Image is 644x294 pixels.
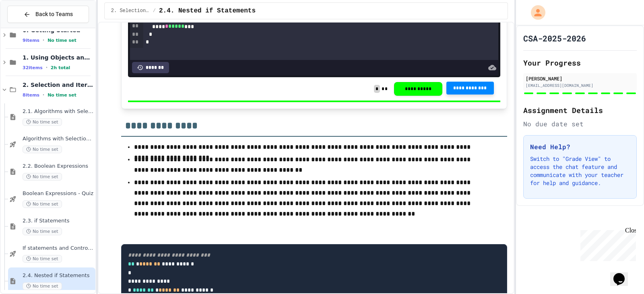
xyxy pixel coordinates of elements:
span: 2. Selection and Iteration [111,8,150,14]
span: 2.1. Algorithms with Selection and Repetition [23,108,94,115]
span: / [153,8,156,14]
span: If statements and Control Flow - Quiz [23,245,94,252]
span: Back to Teams [35,10,73,19]
h2: Assignment Details [523,105,637,116]
div: My Account [522,3,547,22]
div: No due date set [523,119,637,129]
span: No time set [23,200,62,208]
span: 2.2. Boolean Expressions [23,163,94,170]
span: No time set [23,146,62,153]
p: Switch to "Grade View" to access the chat feature and communicate with your teacher for help and ... [530,155,630,187]
span: • [46,64,47,71]
span: No time set [47,93,76,98]
span: 1. Using Objects and Methods [23,54,94,61]
div: [EMAIL_ADDRESS][DOMAIN_NAME] [526,82,634,88]
span: 8 items [23,93,39,98]
h3: Need Help? [530,142,630,152]
div: Chat with us now!Close [3,3,56,51]
span: 2. Selection and Iteration [23,81,94,88]
span: 9 items [23,38,39,43]
span: • [43,92,44,98]
span: • [43,37,44,43]
span: No time set [47,38,76,43]
span: 2h total [51,65,70,70]
span: 32 items [23,65,43,70]
span: 2.3. if Statements [23,218,94,224]
span: No time set [23,173,62,181]
span: No time set [23,228,62,235]
span: Algorithms with Selection and Repetition - Topic 2.1 [23,136,94,142]
span: 2.4. Nested if Statements [23,272,94,279]
h2: Your Progress [523,57,637,68]
iframe: chat widget [577,227,636,261]
h1: CSA-2025-2026 [523,33,586,44]
span: 2.4. Nested if Statements [159,6,256,16]
span: No time set [23,255,62,263]
span: No time set [23,282,62,290]
iframe: chat widget [610,262,636,286]
span: Boolean Expressions - Quiz [23,190,94,197]
span: No time set [23,118,62,126]
div: [PERSON_NAME] [526,75,634,82]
